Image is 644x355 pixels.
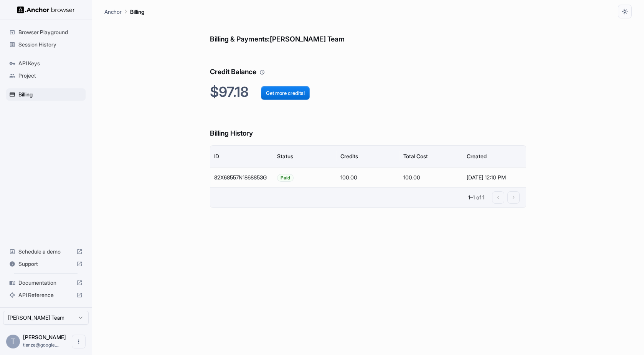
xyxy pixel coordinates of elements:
h2: $97.18 [210,84,526,100]
div: Support [6,258,86,270]
div: Schedule a demo [6,246,86,258]
div: Status [277,153,293,159]
span: Documentation [18,279,73,287]
div: ID [214,153,219,159]
div: Browser Playground [6,26,86,38]
p: 1–1 of 1 [468,194,484,201]
div: Documentation [6,277,86,289]
span: Billing [18,91,83,98]
div: API Reference [6,289,86,301]
div: 82X68557N1868853G [210,167,273,187]
img: Anchor Logo [17,6,75,13]
span: API Reference [18,291,73,299]
svg: Your credit balance will be consumed as you use the API. Visit the usage page to view a breakdown... [259,70,265,75]
span: Project [18,72,83,80]
div: Credits [340,153,358,159]
span: Support [18,260,73,268]
span: Browser Playground [18,28,83,36]
div: 100.00 [337,167,400,187]
p: Billing [130,8,144,16]
span: Paid [277,168,293,187]
div: T [6,335,20,348]
span: Tianze Shi [23,334,66,340]
div: Billing [6,88,86,101]
div: 100.00 [400,167,462,187]
span: Session History [18,41,83,48]
div: Created [467,153,487,159]
div: API Keys [6,57,86,70]
h6: Billing & Payments: [PERSON_NAME] Team [210,18,526,45]
div: Total Cost [403,153,428,159]
span: Schedule a demo [18,248,73,255]
nav: breadcrumb [104,7,144,16]
button: Open menu [72,335,86,348]
div: Session History [6,38,86,51]
h6: Credit Balance [210,51,526,78]
span: API Keys [18,60,83,67]
div: [DATE] 12:10 PM [467,168,522,187]
span: tianze@google.com [23,342,59,348]
div: Project [6,70,86,82]
button: Get more credits! [261,86,310,100]
h6: Billing History [210,113,526,139]
p: Anchor [104,8,122,16]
